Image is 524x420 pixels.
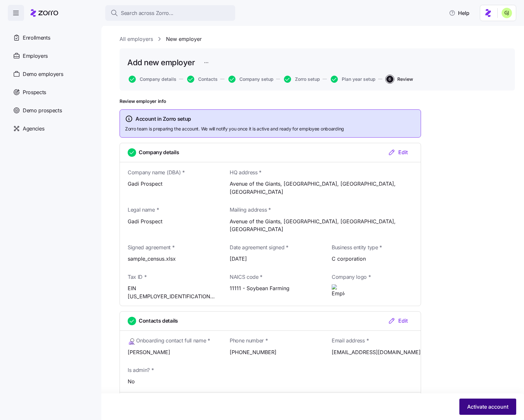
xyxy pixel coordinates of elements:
[230,168,262,177] span: HQ address *
[166,35,202,43] a: New employer
[230,217,421,234] span: Avenue of the Giants, [GEOGRAPHIC_DATA], [GEOGRAPHIC_DATA], [GEOGRAPHIC_DATA]
[23,106,62,115] span: Demo prospects
[331,76,376,83] button: Plan year setup
[230,337,268,345] span: Phone number *
[230,243,288,252] span: Date agreement signed *
[198,77,218,81] span: Contacts
[128,377,421,386] span: No
[128,273,147,281] span: Tax ID *
[23,70,63,78] span: Demo employers
[128,206,159,214] span: Legal name *
[332,273,371,281] span: Company logo *
[332,348,421,356] span: [EMAIL_ADDRESS][DOMAIN_NAME]
[120,35,153,43] a: All employers
[128,255,217,263] span: sample_census.xlsx
[23,88,46,96] span: Prospects
[8,119,94,138] a: Agencies
[127,76,176,83] a: Company details
[397,77,413,81] span: Review
[332,337,369,345] span: Email address *
[283,76,320,83] a: Zorro setup
[23,125,44,133] span: Agencies
[386,76,393,83] span: 6
[8,83,94,101] a: Prospects
[459,399,516,415] button: Activate account
[230,180,421,196] span: Avenue of the Giants, [GEOGRAPHIC_DATA], [GEOGRAPHIC_DATA], [GEOGRAPHIC_DATA]
[385,76,413,83] a: 6Review
[467,403,508,411] span: Activate account
[383,148,413,156] button: Edit
[187,76,218,83] button: Contacts
[129,76,176,83] button: Company details
[128,180,217,188] span: Gadi Prospect
[139,317,178,325] span: Contacts details
[230,284,319,292] span: 11111 - Soybean Farming
[227,76,274,83] a: Company setup
[140,77,176,81] span: Company details
[139,148,179,156] span: Company details
[8,47,94,65] a: Employers
[329,76,376,83] a: Plan year setup
[230,255,319,263] span: [DATE]
[120,98,421,104] h1: Review employer info
[128,366,154,374] span: Is admin? *
[342,77,376,81] span: Plan year setup
[332,284,345,297] img: Employer logo
[383,317,413,325] button: Edit
[128,243,174,252] span: Signed agreement *
[295,77,320,81] span: Zorro setup
[8,65,94,83] a: Demo employers
[128,348,217,356] span: [PERSON_NAME]
[332,243,382,252] span: Business entity type *
[136,337,210,345] span: Onboarding contact full name *
[388,148,408,156] div: Edit
[284,76,320,83] button: Zorro setup
[121,9,173,17] span: Search across Zorro...
[127,57,195,68] h1: Add new employer
[8,101,94,119] a: Demo prospects
[332,255,421,263] span: C corporation
[186,76,218,83] a: Contacts
[128,168,185,177] span: Company name (DBA) *
[444,6,475,19] button: Help
[386,76,413,83] button: 6Review
[230,206,271,214] span: Mailing address *
[135,115,191,123] span: Account in Zorro setup
[128,284,217,301] span: EIN [US_EMPLOYER_IDENTIFICATION_NUMBER]
[502,8,512,18] img: b91c5c9db8bb9f3387758c2d7cf845d3
[388,317,408,325] div: Edit
[228,76,274,83] button: Company setup
[105,5,235,21] button: Search across Zorro...
[230,348,319,356] span: [PHONE_NUMBER]
[239,77,274,81] span: Company setup
[23,52,48,60] span: Employers
[128,217,217,226] span: Gadi Prospect
[8,29,94,47] a: Enrollments
[125,126,415,132] span: Zorro team is preparing the account. We will notify you once it is active and ready for employee ...
[230,273,262,281] span: NAICS code *
[449,9,469,17] span: Help
[23,34,50,42] span: Enrollments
